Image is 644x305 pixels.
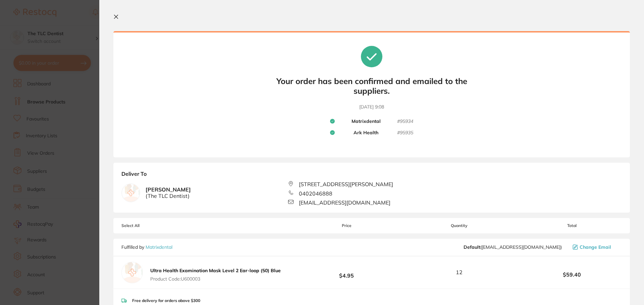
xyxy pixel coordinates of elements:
[352,119,381,125] b: Matrixdental
[297,266,396,279] b: $4.95
[354,130,378,136] b: Ark Health
[299,190,332,197] span: 0402046888
[571,244,622,250] button: Change Email
[522,223,622,228] span: Total
[146,186,191,199] b: [PERSON_NAME]
[580,244,611,250] span: Change Email
[299,200,390,206] span: [EMAIL_ADDRESS][DOMAIN_NAME]
[132,298,200,303] p: Free delivery for orders above $300
[148,268,283,282] button: Ultra Health Examination Mask Level 2 Ear-loop (50) Blue Product Code:U600003
[146,193,191,199] span: ( The TLC Dentist )
[150,276,281,282] span: Product Code: U600003
[456,269,463,275] span: 12
[122,184,140,202] img: empty.jpg
[299,181,393,187] span: [STREET_ADDRESS][PERSON_NAME]
[397,130,413,136] small: # 95935
[397,223,522,228] span: Quantity
[297,223,396,228] span: Price
[121,223,189,228] span: Select All
[464,244,562,250] span: sales@matrixdental.com.au
[522,272,622,278] b: $59.40
[121,244,172,250] p: Fulfilled by
[146,244,172,250] a: Matrixdental
[464,244,480,250] b: Default
[397,119,413,125] small: # 95934
[150,268,281,274] b: Ultra Health Examination Mask Level 2 Ear-loop (50) Blue
[121,262,143,283] img: empty.jpg
[121,171,622,181] b: Deliver To
[271,76,472,96] b: Your order has been confirmed and emailed to the suppliers.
